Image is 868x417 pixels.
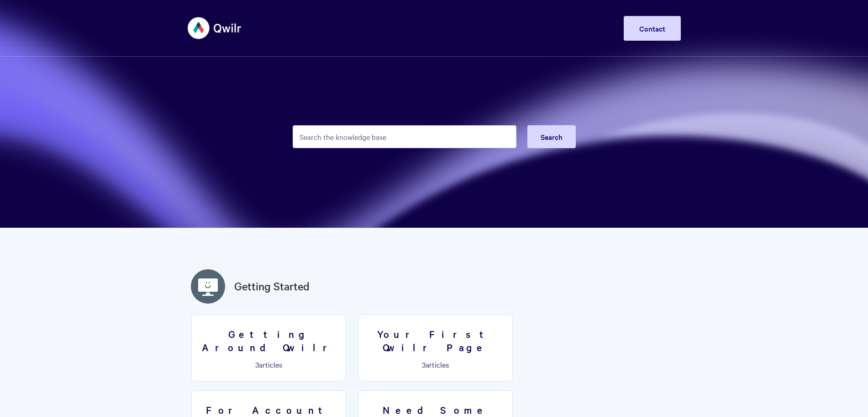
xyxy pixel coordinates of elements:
h3: Getting Around Qwilr [197,327,340,353]
a: Getting Around Qwilr 3articles [191,315,346,381]
span: 3 [255,359,259,369]
span: 3 [422,359,426,369]
p: articles [197,360,340,369]
p: articles [364,360,507,369]
input: Search the knowledge base [293,125,516,148]
a: Getting Started [234,278,310,294]
a: Your First Qwilr Page 3articles [358,315,513,381]
button: Search [527,125,576,148]
img: Qwilr Help Center [188,11,242,45]
span: Search [541,132,563,142]
a: Contact [624,16,681,41]
h3: Your First Qwilr Page [364,327,507,353]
